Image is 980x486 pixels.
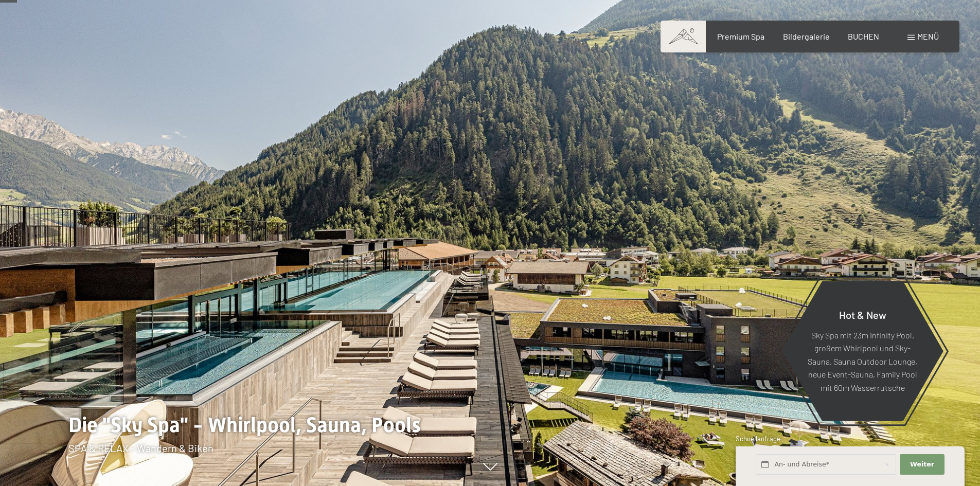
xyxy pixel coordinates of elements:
span: Menü [917,31,939,41]
a: Bildergalerie [783,31,830,41]
button: Weiter [900,454,944,475]
a: Premium Spa [717,31,764,41]
span: Schnellanfrage [736,435,780,443]
a: BUCHEN [848,31,879,41]
span: Weiter [910,460,934,469]
p: Sky Spa mit 23m Infinity Pool, großem Whirlpool und Sky-Sauna, Sauna Outdoor Lounge, neue Event-S... [807,328,918,394]
span: Hot & New [839,308,886,320]
a: Hot & New Sky Spa mit 23m Infinity Pool, großem Whirlpool und Sky-Sauna, Sauna Outdoor Lounge, ne... [781,280,944,422]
